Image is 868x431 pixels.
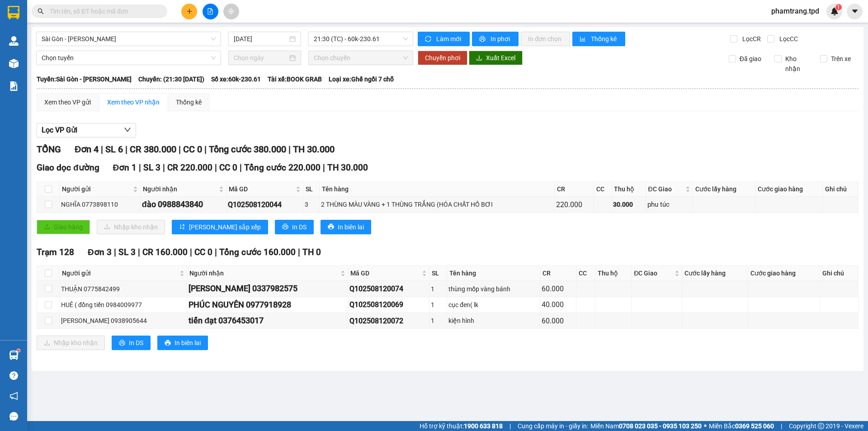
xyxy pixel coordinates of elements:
th: SL [303,182,320,197]
div: 60.000 [542,315,575,327]
div: PHÚC NGUYÊN 0977918928 [189,298,346,311]
th: Thu hộ [612,182,646,197]
span: phamtrang.tpd [764,5,826,17]
button: printerIn phơi [472,32,519,46]
div: THUẬN 0775842499 [61,284,185,294]
span: | [298,247,300,257]
span: file-add [207,8,213,14]
div: Q102508120074 [349,283,428,294]
button: printerIn DS [275,220,314,234]
span: Chuyến: (21:30 [DATE]) [138,74,204,84]
span: Miền Bắc [709,421,774,431]
td: Q102508120072 [348,313,430,329]
sup: 1 [17,349,20,352]
span: Nhận: [71,9,92,18]
button: syncLàm mới [418,32,470,46]
span: Mã GD [229,184,293,194]
span: Cung cấp máy in - giấy in: [518,421,588,431]
img: icon-new-feature [830,7,839,15]
div: Q102508120044 [228,199,301,210]
span: TH 0 [302,247,321,257]
th: CR [540,266,576,281]
img: logo-vxr [8,6,19,19]
div: cục đen( lk [448,300,538,310]
button: Chuyển phơi [418,51,467,65]
span: SL 3 [143,162,160,173]
span: Tổng cước 160.000 [219,247,296,257]
span: Tổng cước 220.000 [244,162,321,173]
span: | [125,144,127,155]
span: Làm mới [436,34,462,44]
span: In DS [292,222,307,232]
span: sort-ascending [179,223,185,231]
div: [PERSON_NAME] 0938905644 [61,316,185,326]
button: bar-chartThống kê [572,32,625,46]
div: 40.000 [542,299,575,310]
div: 2 THÙNG MÀU VÀNG + 1 THÙNG TRẮNG (HÓA CHẤT HỒ BƠI [321,199,553,209]
th: Cước lấy hàng [682,266,748,281]
span: Mã GD [350,268,420,278]
span: | [288,144,291,155]
span: TỔNG [37,144,61,155]
span: Chọn tuyến [42,51,216,65]
span: CR 160.000 [142,247,188,257]
button: printerIn DS [112,336,151,350]
button: uploadGiao hàng [37,220,90,234]
strong: 0708 023 035 - 0935 103 250 [619,422,702,430]
div: tiến đạt 0376453017 [189,314,346,327]
div: Q102508120069 [349,299,428,310]
span: In biên lai [175,338,201,348]
span: copyright [818,423,824,429]
td: Q102508120044 [226,197,303,213]
span: printer [165,340,171,347]
th: Cước giao hàng [755,182,823,197]
span: bar-chart [580,36,587,43]
button: printerIn biên lai [157,336,208,350]
span: down [124,126,131,133]
span: | [509,421,511,431]
div: [PERSON_NAME] 0337982575 [189,282,346,295]
span: Tài xế: BOOK GRAB [268,74,322,84]
th: Cước giao hàng [748,266,820,281]
input: 12/08/2025 [234,34,288,44]
span: NGÃ 3 GIA CANH [8,42,59,90]
div: phu túc [647,199,692,210]
span: Kho nhận [782,54,813,74]
div: Q102508120072 [349,315,428,327]
span: sync [425,36,433,43]
span: CC 0 [194,247,212,257]
div: 1 [431,316,445,326]
div: 220.000 [556,199,592,210]
span: Lọc CR [739,34,762,44]
th: Ghi chú [823,182,859,197]
span: CR 220.000 [167,162,212,173]
span: | [138,247,140,257]
span: TH 30.000 [293,144,335,155]
img: warehouse-icon [9,350,19,360]
div: đào 0988843840 [142,198,225,211]
button: file-add [203,4,218,19]
span: Đã giao [736,54,765,64]
span: aim [228,8,234,14]
span: Trạm 128 [37,247,74,257]
img: solution-icon [9,81,19,91]
strong: 1900 633 818 [464,422,503,430]
span: DĐ: [8,47,21,57]
input: Chọn ngày [234,53,288,63]
span: download [476,55,482,62]
span: | [240,162,242,173]
span: Miền Nam [590,421,702,431]
th: CR [555,182,594,197]
th: CC [576,266,595,281]
button: caret-down [847,4,863,19]
span: Gửi: [8,9,22,18]
button: Lọc VP Gửi [37,123,136,137]
div: kiện hình [448,316,538,326]
span: notification [9,392,18,400]
span: SL 3 [118,247,136,257]
span: Người gửi [62,184,131,194]
span: | [114,247,116,257]
div: thùng mốp vàng bánh [448,284,538,294]
span: TH 30.000 [327,162,368,173]
th: Cước lấy hàng [693,182,755,197]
